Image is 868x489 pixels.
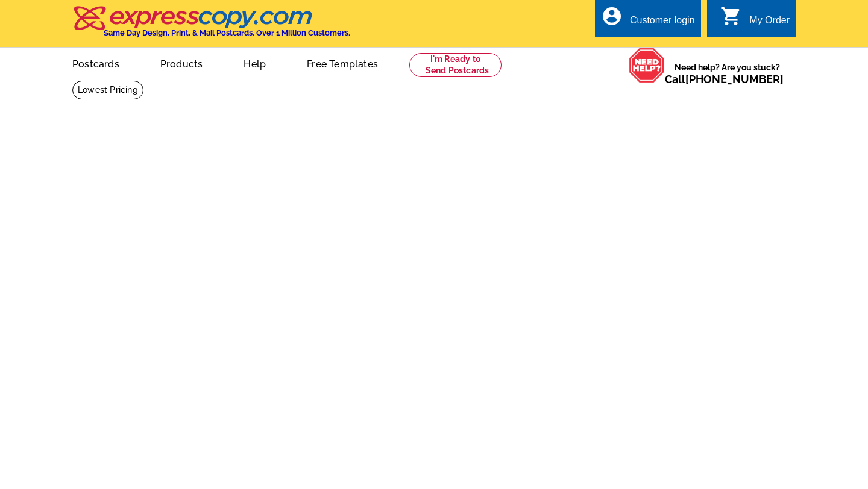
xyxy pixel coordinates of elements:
a: Products [141,49,222,77]
a: Postcards [53,49,139,77]
a: account_circle Customer login [601,13,695,28]
a: shopping_cart My Order [720,13,790,28]
i: account_circle [601,5,623,27]
a: Same Day Design, Print, & Mail Postcards. Over 1 Million Customers. [72,14,350,37]
a: Free Templates [288,49,397,77]
span: Need help? Are you stuck? [665,61,790,86]
div: My Order [749,15,790,32]
img: help [629,48,665,83]
a: [PHONE_NUMBER] [685,73,784,86]
span: Call [665,73,784,86]
i: shopping_cart [720,5,742,27]
h4: Same Day Design, Print, & Mail Postcards. Over 1 Million Customers. [104,28,350,37]
a: Help [224,49,285,77]
div: Customer login [630,15,695,32]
